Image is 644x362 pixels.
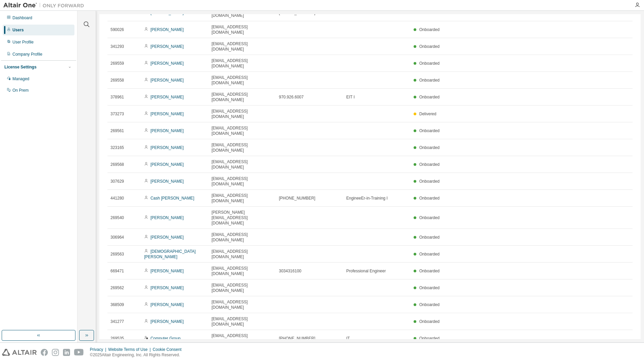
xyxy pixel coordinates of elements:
span: [EMAIL_ADDRESS][DOMAIN_NAME] [212,193,273,204]
span: 269568 [110,162,124,167]
span: Delivered [419,112,437,116]
span: Onboarded [419,319,440,324]
a: [PERSON_NAME] [151,319,184,324]
a: [PERSON_NAME] [151,179,184,184]
img: linkedin.svg [63,349,70,356]
span: [EMAIL_ADDRESS][DOMAIN_NAME] [212,266,273,276]
span: Onboarded [419,252,440,257]
span: 269558 [110,78,124,83]
span: 307629 [110,179,124,184]
span: [EMAIL_ADDRESS][DOMAIN_NAME] [212,41,273,52]
span: [EMAIL_ADDRESS][DOMAIN_NAME] [212,92,273,102]
span: Onboarded [419,285,440,290]
span: Onboarded [419,179,440,184]
span: Onboarded [419,215,440,220]
span: [EMAIL_ADDRESS][DOMAIN_NAME] [212,24,273,35]
span: 306964 [110,235,124,240]
span: Onboarded [419,128,440,133]
a: [PERSON_NAME] [151,128,184,133]
span: 368509 [110,302,124,307]
span: 341293 [110,44,124,49]
span: EngineeEr-in-Training I [346,195,388,201]
span: Professional Engineer [346,268,386,274]
img: instagram.svg [52,349,59,356]
div: Managed [12,76,29,82]
a: [PERSON_NAME] [151,162,184,167]
div: Privacy [90,347,108,352]
a: [PERSON_NAME] [151,61,184,66]
span: 373273 [110,111,124,117]
span: [EMAIL_ADDRESS][DOMAIN_NAME] [212,316,273,327]
span: Onboarded [419,44,440,49]
div: On Prem [12,88,29,93]
span: [EMAIL_ADDRESS][DOMAIN_NAME] [212,249,273,260]
a: [PERSON_NAME] [151,145,184,150]
a: [DEMOGRAPHIC_DATA][PERSON_NAME] [144,249,196,259]
a: [PERSON_NAME] [151,112,184,116]
span: [PHONE_NUMBER] [279,195,315,201]
span: 269559 [110,61,124,66]
span: 341277 [110,319,124,324]
span: [EMAIL_ADDRESS][DOMAIN_NAME] [212,299,273,310]
span: 323165 [110,145,124,150]
span: 378961 [110,94,124,100]
img: facebook.svg [41,349,48,356]
span: 269535 [110,336,124,341]
span: Onboarded [419,95,440,99]
div: Website Terms of Use [108,347,153,352]
p: © 2025 Altair Engineering, Inc. All Rights Reserved. [90,352,186,358]
span: 269563 [110,251,124,257]
a: [PERSON_NAME] [151,215,184,220]
span: [EMAIL_ADDRESS][DOMAIN_NAME] [212,176,273,187]
span: Onboarded [419,235,440,240]
div: Users [12,27,24,33]
img: Altair One [3,2,88,9]
span: Onboarded [419,162,440,167]
div: User Profile [12,39,34,45]
span: [PERSON_NAME][EMAIL_ADDRESS][DOMAIN_NAME] [212,210,273,226]
span: [EMAIL_ADDRESS][DOMAIN_NAME] [212,159,273,170]
span: 590026 [110,27,124,32]
a: [PERSON_NAME] [151,269,184,273]
div: Company Profile [12,52,42,57]
span: 3034316100 [279,268,301,274]
span: [PHONE_NUMBER] [279,336,315,341]
span: Onboarded [419,336,440,341]
span: Onboarded [419,269,440,273]
a: [PERSON_NAME] [151,235,184,240]
span: 269540 [110,215,124,220]
span: IT [346,336,350,341]
span: Onboarded [419,196,440,201]
span: [EMAIL_ADDRESS][DOMAIN_NAME] [212,125,273,136]
span: 269562 [110,285,124,291]
span: Onboarded [419,78,440,83]
div: Cookie Consent [153,347,185,352]
span: EIT I [346,94,355,100]
span: 669471 [110,268,124,274]
span: Onboarded [419,61,440,66]
div: Dashboard [12,15,32,21]
a: Cash [PERSON_NAME] [151,196,194,201]
a: [PERSON_NAME] [151,95,184,99]
span: 970.926.6007 [279,94,303,100]
span: [EMAIL_ADDRESS][DOMAIN_NAME] [212,58,273,69]
span: Onboarded [419,145,440,150]
span: Onboarded [419,302,440,307]
span: Onboarded [419,27,440,32]
a: [PERSON_NAME] [151,285,184,290]
a: [PERSON_NAME] [151,27,184,32]
img: altair_logo.svg [2,349,37,356]
span: [EMAIL_ADDRESS][DOMAIN_NAME] [212,75,273,86]
span: [EMAIL_ADDRESS][DOMAIN_NAME] [212,232,273,243]
span: [EMAIL_ADDRESS][DOMAIN_NAME] [212,333,273,344]
span: [EMAIL_ADDRESS][DOMAIN_NAME] [212,142,273,153]
span: [EMAIL_ADDRESS][DOMAIN_NAME] [212,109,273,119]
span: 441280 [110,195,124,201]
span: [EMAIL_ADDRESS][DOMAIN_NAME] [212,282,273,293]
div: License Settings [4,64,36,70]
a: [PERSON_NAME] [151,78,184,83]
img: youtube.svg [74,349,84,356]
span: 269561 [110,128,124,133]
a: [PERSON_NAME] [151,44,184,49]
a: [PERSON_NAME] [151,302,184,307]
